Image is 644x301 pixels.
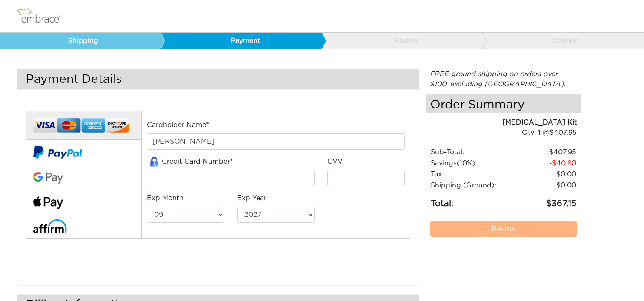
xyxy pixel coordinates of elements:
td: Shipping (Ground): [430,180,511,191]
span: (10%) [457,160,475,167]
div: [MEDICAL_DATA] Kit [426,117,577,128]
td: $0.00 [511,180,577,191]
img: logo.png [15,6,70,27]
label: Credit Card Number* [147,156,233,167]
img: fullApplePay.png [33,196,63,209]
label: Exp Year [237,193,266,203]
td: 40.80 [511,158,577,169]
label: CVV [327,156,343,167]
td: Total: [430,191,511,210]
a: Review [321,33,482,49]
a: Payment [160,33,321,49]
span: 407.95 [550,129,577,136]
h4: Order Summary [426,94,581,113]
td: 0.00 [511,169,577,180]
img: amazon-lock.png [147,157,162,167]
td: Sub-Total: [430,147,511,158]
img: affirm-logo.svg [33,219,67,233]
a: Confirm [482,33,643,49]
td: Tax: [430,169,511,180]
td: 407.95 [511,147,577,158]
div: FREE ground shipping on orders over $100, excluding [GEOGRAPHIC_DATA]. [426,69,581,89]
label: Cardholder Name* [147,120,209,130]
div: 1 @ [437,128,577,138]
h3: Payment Details [17,69,419,89]
img: credit-cards.png [33,116,129,136]
img: Google-Pay-Logo.svg [33,172,63,184]
img: paypal-v2.png [33,140,82,165]
a: Review [430,221,577,237]
td: 367.15 [511,191,577,210]
label: Exp Month [147,193,183,203]
td: Savings : [430,158,511,169]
